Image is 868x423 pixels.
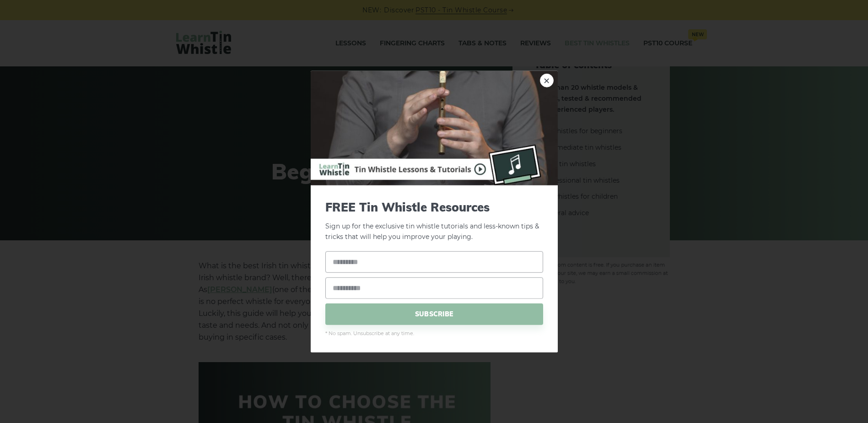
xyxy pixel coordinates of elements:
[325,200,543,242] p: Sign up for the exclusive tin whistle tutorials and less-known tips & tricks that will help you i...
[325,200,543,214] span: FREE Tin Whistle Resources
[325,303,543,325] span: SUBSCRIBE
[311,71,558,185] img: Tin Whistle Buying Guide Preview
[540,74,554,87] a: ×
[325,329,543,337] span: * No spam. Unsubscribe at any time.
